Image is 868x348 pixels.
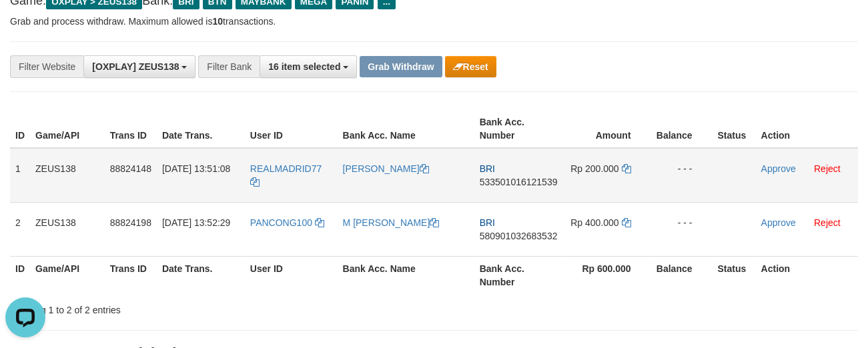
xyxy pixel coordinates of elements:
a: REALMADRID77 [250,163,322,187]
th: User ID [245,256,338,294]
span: Rp 400.000 [570,217,618,228]
span: BRI [480,163,495,174]
th: Bank Acc. Number [474,256,563,294]
span: REALMADRID77 [250,163,322,174]
th: Action [756,256,858,294]
span: Copy 580901032683532 to clipboard [480,231,558,241]
th: ID [10,110,30,148]
td: - - - [651,148,713,203]
a: Approve [761,163,796,174]
th: ID [10,256,30,294]
th: Trans ID [105,256,157,294]
span: 88824198 [110,217,151,228]
th: Bank Acc. Name [338,110,474,148]
a: Approve [761,217,796,228]
strong: 10 [212,16,223,27]
a: PANCONG100 [250,217,324,228]
p: Grab and process withdraw. Maximum allowed is transactions. [10,15,858,28]
th: Bank Acc. Number [474,110,563,148]
a: Copy 200000 to clipboard [622,163,631,174]
button: Grab Withdraw [360,56,442,77]
td: ZEUS138 [30,148,105,203]
th: User ID [245,110,338,148]
td: ZEUS138 [30,202,105,256]
th: Game/API [30,110,105,148]
td: - - - [651,202,713,256]
div: Showing 1 to 2 of 2 entries [10,298,352,317]
span: BRI [480,217,495,228]
button: 16 item selected [260,55,357,78]
th: Action [756,110,858,148]
span: PANCONG100 [250,217,312,228]
span: Rp 200.000 [570,163,618,174]
span: [OXPLAY] ZEUS138 [92,61,179,72]
th: Date Trans. [157,256,245,294]
th: Balance [651,110,713,148]
th: Date Trans. [157,110,245,148]
span: 16 item selected [268,61,340,72]
span: Copy 533501016121539 to clipboard [480,177,558,187]
span: [DATE] 13:51:08 [162,163,230,174]
span: [DATE] 13:52:29 [162,217,230,228]
th: Bank Acc. Name [338,256,474,294]
th: Balance [651,256,713,294]
td: 1 [10,148,30,203]
button: [OXPLAY] ZEUS138 [83,55,195,78]
a: Copy 400000 to clipboard [622,217,631,228]
a: M [PERSON_NAME] [343,217,440,228]
th: Trans ID [105,110,157,148]
a: Reject [814,163,841,174]
td: 2 [10,202,30,256]
span: 88824148 [110,163,151,174]
div: Filter Website [10,55,83,78]
th: Amount [563,110,651,148]
div: Filter Bank [198,55,260,78]
button: Reset [445,56,496,77]
a: Reject [814,217,841,228]
th: Status [712,110,755,148]
button: Open LiveChat chat widget [5,5,45,45]
a: [PERSON_NAME] [343,163,429,174]
th: Status [712,256,755,294]
th: Rp 600.000 [563,256,651,294]
th: Game/API [30,256,105,294]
